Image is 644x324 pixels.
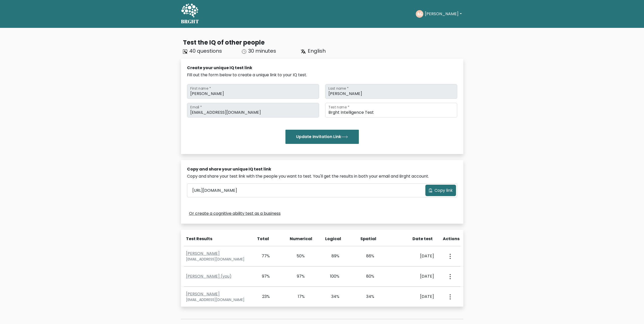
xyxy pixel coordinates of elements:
[186,251,220,256] a: [PERSON_NAME]
[395,273,434,279] div: [DATE]
[434,187,453,194] span: Copy link
[256,273,270,279] div: 97%
[290,273,305,279] div: 97%
[443,236,460,242] div: Actions
[360,294,374,300] div: 34%
[325,273,340,279] div: 100%
[425,185,456,196] button: Copy link
[256,253,270,259] div: 77%
[189,47,222,54] span: 40 questions
[187,173,457,179] div: Copy and share your test link with the people you want to test. You'll get the results in both yo...
[290,294,305,300] div: 17%
[187,166,457,172] div: Copy and share your unique IQ test link
[396,236,437,242] div: Date test
[360,273,374,279] div: 80%
[290,253,305,259] div: 50%
[181,18,199,25] h5: BRGHT
[186,291,220,297] a: [PERSON_NAME]
[285,130,359,144] button: Update Invitation Link
[423,11,463,17] button: [PERSON_NAME]
[325,236,340,242] div: Logical
[187,103,319,118] input: Email
[395,294,434,300] div: [DATE]
[417,11,423,17] text: AG
[181,2,199,26] a: BRGHT
[187,65,457,71] div: Create your unique IQ test link
[360,253,374,259] div: 86%
[248,47,276,54] span: 30 minutes
[256,294,270,300] div: 23%
[360,236,375,242] div: Spatial
[186,257,250,262] div: [EMAIL_ADDRESS][DOMAIN_NAME]
[186,297,250,302] div: [EMAIL_ADDRESS][DOMAIN_NAME]
[186,236,248,242] div: Test Results
[325,294,340,300] div: 34%
[325,253,340,259] div: 89%
[308,47,326,54] span: English
[325,84,457,99] input: Last name
[187,72,457,78] div: Fill out the form below to create a unique link to your IQ test.
[325,103,457,118] input: Test name
[183,38,463,47] div: Test the IQ of other people
[189,211,281,217] a: Or create a cognitive ability test as a business
[290,236,304,242] div: Numerical
[255,236,269,242] div: Total
[395,253,434,259] div: [DATE]
[187,84,319,99] input: First name
[186,273,232,279] a: [PERSON_NAME] (you)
